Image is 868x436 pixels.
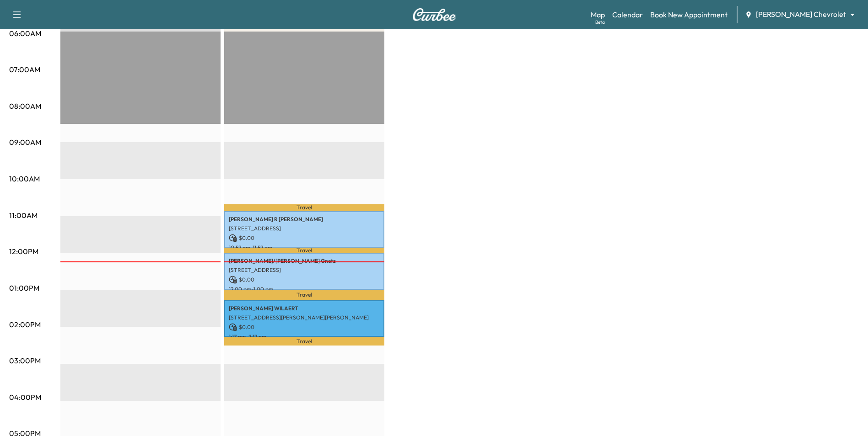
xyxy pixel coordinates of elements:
p: 02:00PM [9,319,41,330]
p: 03:00PM [9,355,41,366]
a: Calendar [612,9,643,20]
p: [PERSON_NAME] WILAERT [229,305,380,312]
p: 11:00AM [9,210,38,221]
p: 01:00PM [9,282,39,293]
div: Beta [595,19,605,26]
p: 08:00AM [9,101,41,112]
p: 04:00PM [9,392,41,403]
p: $ 0.00 [229,276,380,284]
p: 12:00 pm - 1:00 pm [229,286,380,293]
span: [PERSON_NAME] Chevrolet [756,9,846,20]
p: [PERSON_NAME]/[PERSON_NAME] Gnetz [229,257,380,265]
p: 09:00AM [9,137,41,148]
p: [STREET_ADDRESS][PERSON_NAME][PERSON_NAME] [229,314,380,321]
p: 10:00AM [9,173,40,184]
p: 06:00AM [9,28,41,39]
a: MapBeta [591,9,605,20]
p: [PERSON_NAME] R [PERSON_NAME] [229,216,380,223]
p: $ 0.00 [229,234,380,242]
p: 1:17 pm - 2:17 pm [229,333,380,340]
p: 12:00PM [9,246,38,257]
img: Curbee Logo [412,8,456,21]
p: [STREET_ADDRESS] [229,266,380,274]
p: Travel [224,290,384,300]
p: Travel [224,204,384,211]
p: [STREET_ADDRESS] [229,225,380,232]
a: Book New Appointment [650,9,728,20]
p: Travel [224,248,384,253]
p: Travel [224,337,384,346]
p: 10:52 am - 11:52 am [229,244,380,251]
p: 07:00AM [9,64,40,75]
p: $ 0.00 [229,323,380,331]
